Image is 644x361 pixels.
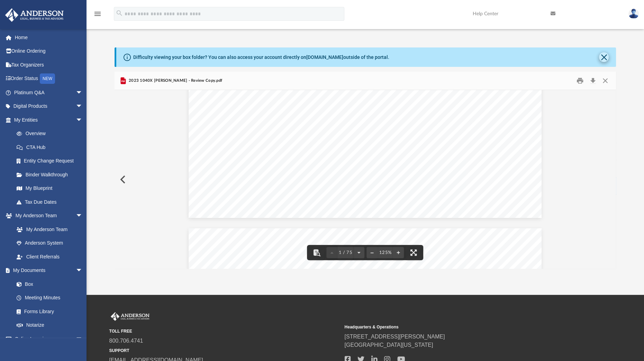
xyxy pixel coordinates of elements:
div: Difficulty viewing your box folder? You can also access your account directly on outside of the p... [133,54,389,61]
span: "Print" [441,255,463,260]
span: printed [257,251,279,255]
button: 1 / 75 [338,245,354,260]
button: Close [599,52,609,62]
a: My Anderson Teamarrow_drop_down [5,209,90,223]
a: Order StatusNEW [5,72,93,86]
button: Zoom out [366,245,378,260]
span: [DATE] [211,194,222,197]
button: Toggle findbar [309,245,325,260]
a: Home [5,30,93,44]
button: Zoom in [393,245,404,260]
span: specifications. [211,255,257,260]
a: Online Learningarrow_drop_down [5,332,90,346]
a: [DOMAIN_NAME] [306,54,343,60]
img: Anderson Advisors Platinum Portal [109,312,151,321]
span: agency [494,251,513,255]
a: Tax Organizers [5,58,93,72]
span: 426340 [211,191,222,194]
a: menu [93,13,102,18]
a: Platinum Q&Aarrow_drop_down [5,86,93,99]
div: Current zoom level [378,250,393,255]
div: File preview [115,90,616,269]
button: Print [573,76,587,86]
a: Overview [10,127,93,141]
i: menu [93,10,102,18]
span: Forms [239,251,254,255]
span: arrow_drop_down [76,264,90,278]
a: [STREET_ADDRESS][PERSON_NAME] [345,334,445,340]
small: Headquarters & Operations [345,324,575,330]
span: Acrobat, [294,255,319,260]
span: arrow_drop_down [76,332,90,346]
a: [GEOGRAPHIC_DATA][US_STATE] [345,342,433,348]
img: Anderson Advisors Platinum Portal [3,8,66,22]
small: SUPPORT [109,347,340,354]
span: arrow_drop_down [76,99,90,114]
button: Close [599,76,611,86]
div: NEW [40,73,55,84]
span: Caution: [211,251,236,255]
small: TOLL FREE [109,328,340,334]
span: 1 / 75 [338,250,354,255]
div: Document Viewer [115,90,616,269]
span: from [282,251,294,255]
img: User Pic [628,9,639,19]
a: My Anderson Team [10,222,86,236]
a: Tax Due Dates [10,195,93,209]
span: state [453,251,469,255]
span: arrow_drop_down [76,209,90,223]
a: Anderson System [10,236,90,250]
span: within [298,251,316,255]
button: Download [587,76,599,86]
span: dialog. [466,255,488,260]
a: Notarize [10,318,90,332]
span: IRS [432,251,441,255]
span: or [444,251,450,255]
button: Enter fullscreen [406,245,421,260]
a: Forms Library [10,305,86,318]
a: 800.706.4741 [109,338,143,344]
button: Next page [353,245,364,260]
span: arrow_drop_down [76,113,90,127]
a: My Documentsarrow_drop_down [5,264,90,278]
a: Online Ordering [5,44,93,58]
a: Meeting Minutes [10,291,90,305]
span: When [260,255,273,260]
button: Previous File [115,170,130,189]
span: taxing [472,251,491,255]
span: arrow_drop_down [76,86,90,100]
a: CTA Hub [10,140,93,154]
span: using [276,255,292,260]
i: search [116,9,123,17]
div: Preview [115,72,616,269]
span: Adobe [422,255,438,260]
span: 2023 1040X [PERSON_NAME] - Review Copy.pdf [127,78,222,84]
a: Binder Walkthrough [10,168,93,182]
a: My Entitiesarrow_drop_down [5,113,93,127]
a: Entity Change Request [10,154,93,168]
a: Box [10,277,86,291]
a: My Blueprint [10,182,90,195]
a: Client Referrals [10,250,90,264]
a: Digital Productsarrow_drop_down [5,99,93,113]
